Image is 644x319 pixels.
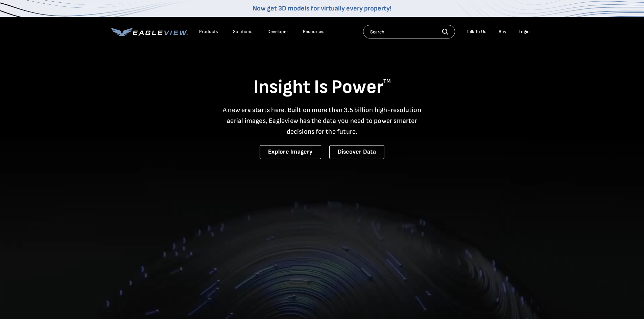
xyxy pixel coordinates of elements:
[260,145,321,159] a: Explore Imagery
[219,105,426,137] p: A new era starts here. Built on more than 3.5 billion high-resolution aerial images, Eagleview ha...
[499,29,506,35] a: Buy
[111,76,533,99] h1: Insight Is Power
[329,145,384,159] a: Discover Data
[383,78,391,84] sup: TM
[253,4,391,12] a: Now get 3D models for virtually every property!
[303,29,325,35] div: Resources
[267,29,288,35] a: Developer
[519,29,530,35] div: Login
[233,29,253,35] div: Solutions
[467,29,486,35] div: Talk To Us
[199,29,218,35] div: Products
[363,25,455,38] input: Search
